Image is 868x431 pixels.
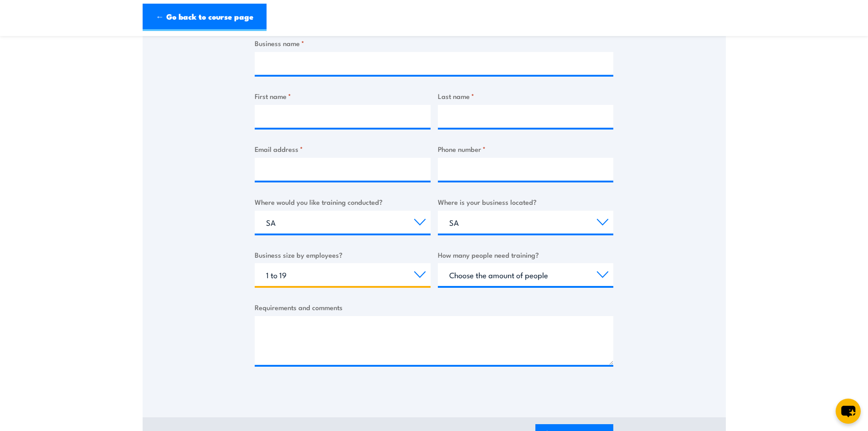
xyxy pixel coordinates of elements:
[255,38,613,48] label: Business name
[255,249,431,260] label: Business size by employees?
[255,197,431,207] label: Where would you like training conducted?
[255,144,431,154] label: Email address
[255,91,431,101] label: First name
[438,144,614,154] label: Phone number
[438,91,614,101] label: Last name
[836,399,861,424] button: chat-button
[255,302,613,312] label: Requirements and comments
[438,197,614,207] label: Where is your business located?
[438,249,614,260] label: How many people need training?
[143,4,267,31] a: ← Go back to course page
